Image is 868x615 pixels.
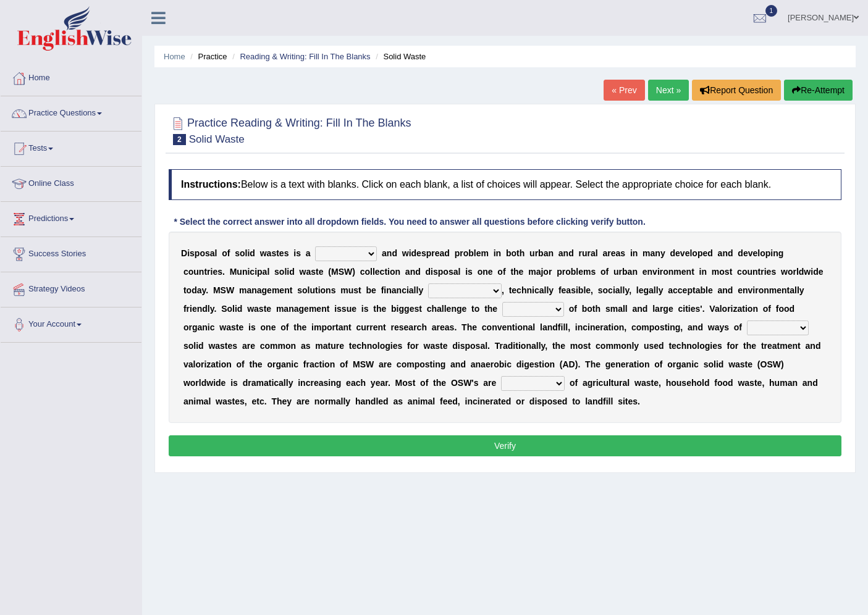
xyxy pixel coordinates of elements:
button: Re-Attempt [784,80,853,101]
b: r [793,267,796,277]
b: w [300,267,306,277]
b: b [468,248,474,258]
b: , [502,285,504,295]
b: s [591,267,596,277]
b: t [691,267,694,277]
b: e [375,267,380,277]
b: u [310,285,315,295]
b: u [582,248,588,258]
b: r [588,248,591,258]
b: o [600,267,606,277]
b: i [387,267,390,277]
b: e [743,248,748,258]
b: o [478,267,483,277]
b: s [274,267,279,277]
b: n [548,248,554,258]
b: a [267,248,272,258]
b: r [619,267,622,277]
b: e [819,267,824,277]
b: a [306,248,311,258]
b: t [730,267,733,277]
div: * Select the correct answer into all dropdown fields. You need to answer all questions before cli... [169,215,651,228]
b: f [381,285,384,295]
b: t [509,285,512,295]
b: f [227,248,230,258]
b: o [463,248,469,258]
b: i [293,248,296,258]
b: i [532,285,534,295]
b: s [449,267,453,277]
b: t [276,248,279,258]
b: a [558,248,563,258]
b: e [752,248,757,258]
b: t [204,267,207,277]
b: a [246,285,251,295]
b: r [549,267,552,277]
b: r [761,267,764,277]
b: e [562,285,567,295]
b: w [260,248,267,258]
b: p [195,248,200,258]
b: e [279,248,284,258]
b: i [384,285,386,295]
b: t [758,267,761,277]
b: a [616,248,621,258]
b: e [488,267,493,277]
b: n [387,248,392,258]
b: f [503,267,506,277]
b: a [651,248,655,258]
span: 2 [173,134,186,145]
b: g [778,248,784,258]
b: p [697,248,703,258]
b: a [718,248,723,258]
b: s [771,267,776,277]
b: y [549,285,554,295]
b: i [187,248,190,258]
b: n [526,285,532,295]
b: s [725,267,730,277]
b: u [237,267,242,277]
b: o [512,248,517,258]
b: d [799,267,804,277]
b: W [344,267,352,277]
b: m [272,285,279,295]
b: l [284,267,287,277]
b: m [673,267,681,277]
b: a [197,285,202,295]
li: Practice [187,51,227,62]
b: d [813,267,819,277]
b: d [411,248,417,258]
b: e [512,285,516,295]
b: l [544,285,547,295]
b: l [576,267,578,277]
b: a [306,267,311,277]
b: o [302,285,308,295]
b: i [247,267,250,277]
b: n [496,248,502,258]
b: n [686,267,692,277]
b: o [240,248,245,258]
b: c [183,267,188,277]
b: c [737,267,742,277]
b: e [685,248,690,258]
b: d [444,248,450,258]
b: u [529,248,535,258]
b: a [539,285,544,295]
span: 1 [765,5,778,17]
b: e [611,248,616,258]
b: o [364,267,370,277]
b: o [279,267,285,277]
b: s [284,248,289,258]
b: a [392,285,397,295]
b: l [474,248,476,258]
b: d [392,248,397,258]
b: e [319,267,324,277]
b: p [557,267,562,277]
b: d [426,267,431,277]
b: b [571,267,576,277]
b: n [563,248,569,258]
b: . [206,285,208,295]
b: l [267,267,269,277]
a: Reading & Writing: Fill In The Blanks [240,52,370,61]
h2: Practice Reading & Writing: Fill In The Blanks [169,114,411,145]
